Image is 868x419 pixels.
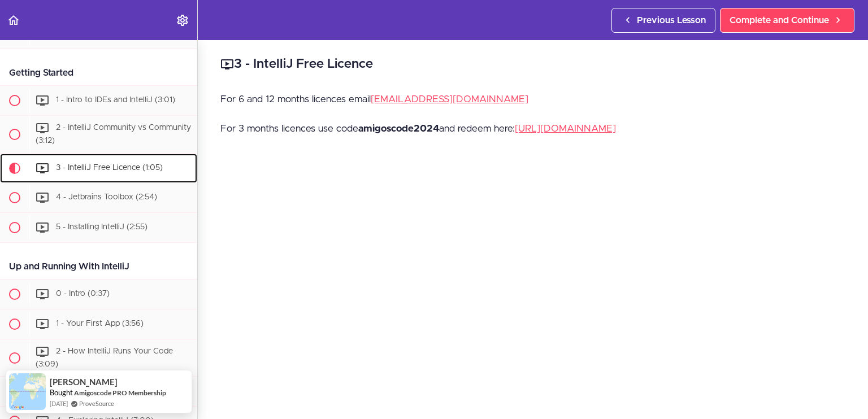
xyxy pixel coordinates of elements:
[176,14,189,27] svg: Settings Menu
[220,120,845,137] p: For 3 months licences use code and redeem here:
[220,91,845,108] p: For 6 and 12 months licences email
[56,193,157,201] span: 4 - Jetbrains Toolbox (2:54)
[9,373,46,410] img: provesource social proof notification image
[611,8,715,33] a: Previous Lesson
[730,14,829,27] span: Complete and Continue
[56,96,175,104] span: 1 - Intro to IDEs and IntelliJ (3:01)
[371,94,528,104] a: [EMAIL_ADDRESS][DOMAIN_NAME]
[50,377,118,387] span: [PERSON_NAME]
[720,8,854,33] a: Complete and Continue
[56,164,163,172] span: 3 - IntelliJ Free Licence (1:05)
[7,14,20,27] svg: Back to course curriculum
[358,124,439,133] strong: amigoscode2024
[56,290,110,298] span: 0 - Intro (0:37)
[79,399,114,408] a: ProveSource
[515,124,616,133] a: [URL][DOMAIN_NAME]
[637,14,706,27] span: Previous Lesson
[50,399,68,408] span: [DATE]
[36,347,173,368] span: 2 - How IntelliJ Runs Your Code (3:09)
[74,389,166,397] a: Amigoscode PRO Membership
[56,223,147,231] span: 5 - Installing IntelliJ (2:55)
[56,320,144,328] span: 1 - Your First App (3:56)
[50,388,73,397] span: Bought
[36,124,191,145] span: 2 - IntelliJ Community vs Community (3:12)
[220,55,845,74] h2: 3 - IntelliJ Free Licence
